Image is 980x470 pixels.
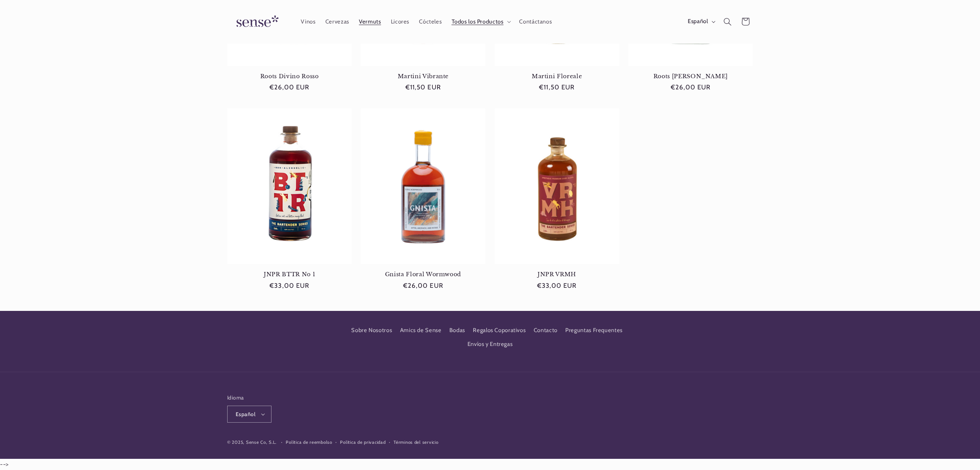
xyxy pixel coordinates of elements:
[683,14,719,29] button: Español
[359,18,381,25] span: Vermuts
[628,73,753,80] a: Roots [PERSON_NAME]
[473,323,526,337] a: Regalos Coporativos
[495,73,619,80] a: Martini Floreale
[227,271,352,278] a: JNPR BTTR No 1
[361,271,485,278] a: Gnista Floral Wormwood
[391,18,409,25] span: Licores
[565,323,623,337] a: Preguntas Frequentes
[400,323,442,337] a: Amics de Sense
[301,18,315,25] span: Vinos
[227,73,352,80] a: Roots Divino Rosso
[236,410,255,418] span: Español
[414,13,447,30] a: Cócteles
[227,11,285,33] img: Sense
[354,13,386,30] a: Vermuts
[495,271,619,278] a: JNPR VRMH
[286,439,332,446] a: Política de reembolso
[361,73,485,80] a: Martini Vibrante
[452,18,504,25] span: Todos los Productos
[719,13,737,30] summary: Búsqueda
[467,337,513,351] a: Envíos y Entregas
[227,440,276,445] small: © 2025, Sense Co, S.L.
[519,18,552,25] span: Contáctanos
[534,323,558,337] a: Contacto
[688,18,708,26] span: Español
[227,394,271,401] h2: Idioma
[449,323,465,337] a: Bodas
[351,326,392,337] a: Sobre Nosotros
[447,13,514,30] summary: Todos los Productos
[325,18,349,25] span: Cervezas
[419,18,442,25] span: Cócteles
[320,13,354,30] a: Cervezas
[227,406,271,423] button: Español
[296,13,320,30] a: Vinos
[386,13,414,30] a: Licores
[224,8,288,36] a: Sense
[514,13,557,30] a: Contáctanos
[394,439,438,446] a: Términos del servicio
[340,439,385,446] a: Política de privacidad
